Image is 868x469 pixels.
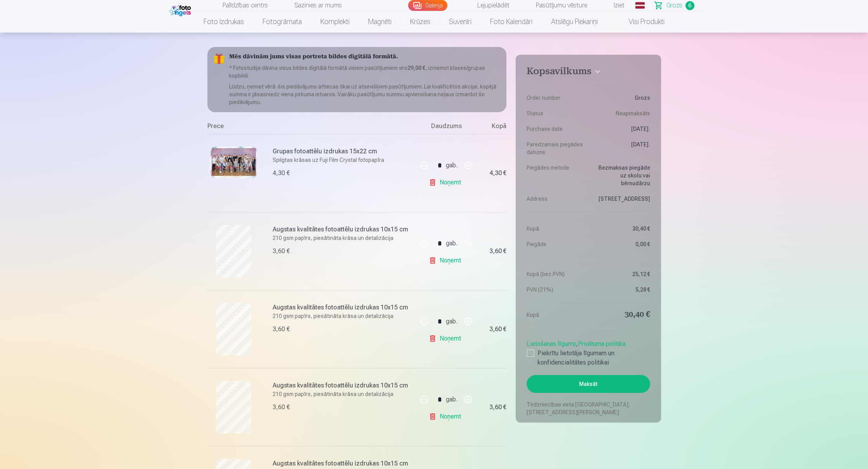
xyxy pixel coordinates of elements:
div: gab. [446,156,457,175]
a: Noņemt [429,253,464,268]
button: Kopsavilkums [527,66,650,80]
p: 210 gsm papīrs, piesātināta krāsa un detalizācija [273,390,413,398]
div: gab. [446,312,457,331]
a: Magnēti [359,11,401,33]
h6: Augstas kvalitātes fotoattēlu izdrukas 10x15 cm [273,225,413,234]
div: gab. [446,390,457,409]
b: 29,00 € [407,65,425,71]
dd: [DATE]. [592,125,650,133]
a: Fotogrāmata [253,11,311,33]
dd: 30,40 € [592,225,650,233]
dt: Address [527,195,584,203]
div: 3,60 € [273,325,290,334]
a: Privātuma politika [578,340,626,347]
a: Noņemt [429,409,464,424]
dt: Purchase date [527,125,584,133]
dt: Kopā [527,225,584,233]
dt: Kopā (bez PVN) [527,270,584,278]
div: Kopā [475,122,506,134]
h6: Augstas kvalitātes fotoattēlu izdrukas 10x15 cm [273,459,413,468]
p: Tirdzniecības vieta [GEOGRAPHIC_DATA], [STREET_ADDRESS][PERSON_NAME] [527,401,650,416]
span: 6 [685,1,694,10]
dd: [STREET_ADDRESS] [592,195,650,203]
dt: Order number [527,94,584,102]
a: Lietošanas līgums [527,340,576,347]
dt: PVN (21%) [527,286,584,294]
img: /fa1 [169,3,193,16]
span: Grozs [666,1,682,10]
dd: 25,12 € [592,270,650,278]
dt: Kopā [527,309,584,320]
a: Noņemt [429,175,464,190]
p: 210 gsm papīrs, piesātināta krāsa un detalizācija [273,312,413,320]
a: Noņemt [429,331,464,346]
p: * Fotostudija dāvina visus bildes digitālā formātā visiem pasūtījumiem virs , izniemot klases/gru... [229,64,501,80]
a: Foto kalendāri [481,11,542,33]
div: 3,60 € [489,327,506,332]
div: Prece [207,122,417,134]
p: 210 gsm papīrs, piesātināta krāsa un detalizācija [273,234,413,242]
label: Piekrītu lietotāja līgumam un konfidencialitātes politikai [527,349,650,367]
dd: Bezmaksas piegāde uz skolu vai bērnudārzu [592,164,650,187]
dd: 0,00 € [592,240,650,248]
h6: Augstas kvalitātes fotoattēlu izdrukas 10x15 cm [273,381,413,390]
button: Maksāt [527,375,650,393]
div: 3,60 € [489,249,506,254]
div: 3,60 € [489,405,506,410]
dd: [DATE]. [592,141,650,156]
span: Neapmaksāts [616,109,650,117]
p: Lūdzu, ņemiet vērā: šis piedāvājums attiecas tikai uz atsevišķiem pasūtījumiem. Lai kvalificētos ... [229,83,501,106]
a: Foto izdrukas [194,11,253,33]
dd: 5,28 € [592,286,650,294]
div: 3,60 € [273,247,290,256]
a: Suvenīri [440,11,481,33]
a: Atslēgu piekariņi [542,11,607,33]
div: 4,30 € [273,168,290,178]
dd: Grozs [592,94,650,102]
div: gab. [446,234,457,253]
div: 3,60 € [273,403,290,412]
h6: Augstas kvalitātes fotoattēlu izdrukas 10x15 cm [273,303,413,312]
dt: Piegāde [527,240,584,248]
h5: Mēs dāvinām jums visas portreta bildes digitālā formātā. [229,53,501,61]
dt: Piegādes metode [527,164,584,187]
div: , [527,336,650,367]
dd: 30,40 € [592,309,650,320]
dt: Paredzamais piegādes datums [527,141,584,156]
dt: Status [527,109,584,117]
div: Daudzums [417,122,475,134]
div: 4,30 € [489,171,506,175]
a: Visi produkti [607,11,674,33]
h6: Grupas fotoattēlu izdrukas 15x22 cm [273,147,413,156]
p: Spilgtas krāsas uz Fuji Film Crystal fotopapīra [273,156,413,164]
a: Komplekti [311,11,359,33]
a: Krūzes [401,11,440,33]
